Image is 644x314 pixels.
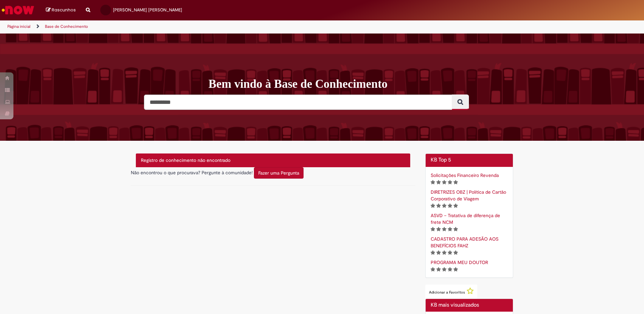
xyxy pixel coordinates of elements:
[431,172,499,178] a: Artigo, Solicitações Financeiro Revenda, classificação de 5 estrelas
[436,227,441,232] i: 2
[209,77,518,91] h1: Bem vindo à Base de Conhecimento
[429,290,465,295] span: Adicionar a Favoritos
[136,153,410,167] div: Registro de conhecimento não encontrado
[431,212,500,225] a: Artigo, ASVD – Tratativa de diferença de frete NCM, classificação de 5 estrelas
[431,203,435,208] i: 1
[453,227,458,232] i: 5
[1,3,35,17] img: ServiceNow
[448,227,452,232] i: 4
[431,189,506,202] a: Artigo, DIRETRIZES OBZ | Política de Cartão Corporativo de Viagem, classificação de 5 estrelas
[431,157,508,163] h2: KB Top 5
[436,250,441,255] i: 2
[431,302,508,308] h2: KB mais visualizados
[425,285,477,299] button: Adicionar a Favoritos
[442,180,446,185] i: 3
[448,267,452,272] i: 4
[254,170,304,176] a: Fazer uma Pergunta
[448,180,452,185] i: 4
[453,180,458,185] i: 5
[436,203,441,208] i: 2
[431,236,498,249] a: Artigo, CADASTRO PARA ADESÃO AOS BENEFÍCIOS FAHZ, classificação de 5 estrelas
[452,95,469,110] button: Pesquisar
[45,24,88,29] a: Base de Conhecimento
[442,227,446,232] i: 3
[431,227,435,232] i: 1
[46,7,76,13] a: Rascunhos
[436,267,441,272] i: 2
[431,180,435,185] i: 1
[453,267,458,272] i: 5
[442,250,446,255] i: 3
[144,95,452,110] input: Pesquisar
[431,267,435,272] i: 1
[5,20,424,33] ul: Trilhas de página
[448,203,452,208] i: 4
[453,250,458,255] i: 5
[52,7,76,13] span: Rascunhos
[442,267,446,272] i: 3
[442,203,446,208] i: 3
[436,180,441,185] i: 2
[431,250,435,255] i: 1
[113,7,182,13] span: [PERSON_NAME] [PERSON_NAME]
[131,170,253,176] span: Não encontrou o que procurava? Pergunte à comunidade!
[453,203,458,208] i: 5
[431,259,488,265] a: Artigo, PROGRAMA MEU DOUTOR, classificação de 5 estrelas
[254,167,304,179] button: Fazer uma Pergunta
[448,250,452,255] i: 4
[7,24,31,29] a: Página inicial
